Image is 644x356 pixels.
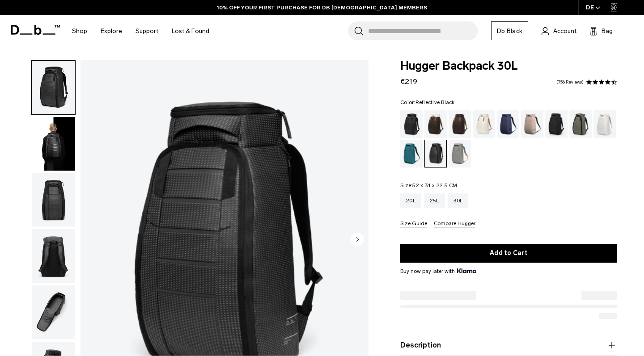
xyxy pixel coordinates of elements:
a: Lost & Found [172,15,209,47]
a: 756 reviews [556,80,584,84]
span: Reflective Black [415,99,455,105]
a: Shop [72,15,87,47]
a: 20L [400,193,421,208]
span: Bag [602,26,613,36]
a: 30L [448,193,469,208]
a: Oatmilk [473,110,495,138]
span: €219 [400,77,417,86]
span: Account [553,26,576,36]
a: Fogbow Beige [521,110,543,138]
img: {"height" => 20, "alt" => "Klarna"} [457,268,476,273]
img: Hugger Backpack 30L Reflective Black [32,117,75,171]
a: 10% OFF YOUR FIRST PURCHASE FOR DB [DEMOGRAPHIC_DATA] MEMBERS [217,4,427,12]
button: Hugger Backpack 30L Reflective Black [31,117,76,171]
img: Hugger Backpack 30L Reflective Black [32,229,75,283]
span: Hugger Backpack 30L [400,60,617,72]
a: Midnight Teal [400,140,423,168]
button: Hugger Backpack 30L Reflective Black [31,229,76,283]
img: Hugger Backpack 30L Reflective Black [32,285,75,339]
nav: Main Navigation [65,15,216,47]
a: Account [542,25,576,36]
button: Hugger Backpack 30L Reflective Black [31,173,76,227]
a: Explore [101,15,122,47]
button: Add to Cart [400,244,617,263]
img: Hugger Backpack 30L Reflective Black [32,61,75,114]
button: Bag [590,25,613,36]
a: Support [136,15,158,47]
a: Clean Slate [593,110,616,138]
button: Next slide [351,232,364,247]
span: Buy now pay later with [400,267,476,275]
img: Hugger Backpack 30L Reflective Black [32,173,75,227]
a: Blue Hour [497,110,519,138]
a: Db Black [491,21,528,40]
button: Hugger Backpack 30L Reflective Black [31,60,76,115]
button: Hugger Backpack 30L Reflective Black [31,285,76,339]
a: Espresso [449,110,471,138]
a: 25L [424,193,445,208]
span: 52 x 31 x 22.5 CM [412,182,457,188]
legend: Size: [400,183,458,188]
a: Black Out [400,110,423,138]
a: Forest Green [569,110,592,138]
a: Cappuccino [424,110,447,138]
button: Description [400,340,617,351]
a: Reflective Black [424,140,447,168]
legend: Color: [400,100,455,105]
a: Charcoal Grey [545,110,568,138]
button: Compare Hugger [434,221,475,227]
button: Size Guide [400,221,427,227]
a: Sand Grey [449,140,471,168]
